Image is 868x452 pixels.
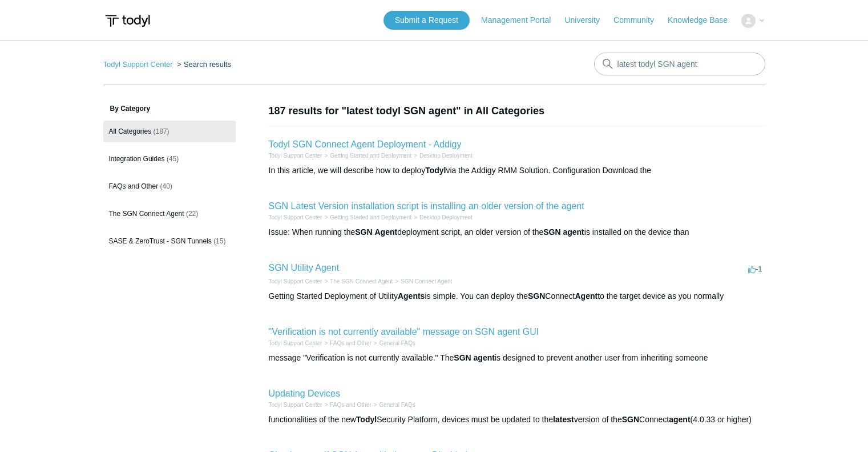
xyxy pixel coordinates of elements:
[379,402,415,408] a: General FAQs
[330,340,371,346] a: FAQs and Other
[175,60,231,69] li: Search results
[269,352,765,364] div: message "Verification is not currently available." The is designed to prevent another user from i...
[669,415,690,424] em: agent
[269,201,584,211] a: SGN Latest Version installation script is installing an older version of the agent
[269,263,340,273] a: SGN Utility Agent
[109,155,165,163] span: Integration Guides
[167,155,179,163] span: (45)
[269,389,340,398] a: Updating Devices
[269,401,322,409] li: Todyl Support Center
[109,237,212,245] span: SASE & ZeroTrust - SGN Tunnels
[481,14,562,26] a: Management Portal
[383,11,470,30] a: Submit a Request
[375,227,398,237] em: Agent
[543,227,560,237] em: SGN
[425,166,446,175] em: Todyl
[269,340,322,346] a: Todyl Support Center
[154,127,169,135] span: (187)
[419,153,473,159] a: Desktop Deployment
[213,237,225,245] span: (15)
[372,339,415,347] li: General FAQs
[269,213,322,222] li: Todyl Support Center
[103,103,236,114] h3: By Category
[594,53,765,75] input: Search
[103,10,152,31] img: Todyl Support Center Help Center home page
[103,60,175,69] li: Todyl Support Center
[269,278,322,285] a: Todyl Support Center
[103,203,236,225] a: The SGN Connect Agent (22)
[393,277,452,286] li: SGN Connect Agent
[269,339,322,347] li: Todyl Support Center
[269,139,462,149] a: Todyl SGN Connect Agent Deployment - Addigy
[398,291,425,301] em: Agents
[355,227,372,237] em: SGN
[330,402,371,408] a: FAQs and Other
[454,353,471,362] em: SGN
[419,214,473,221] a: Desktop Deployment
[322,151,411,160] li: Getting Started and Deployment
[356,415,377,424] em: Todyl
[103,175,236,197] a: FAQs and Other (40)
[330,278,393,285] a: The SGN Connect Agent
[103,121,236,142] a: All Categories (187)
[269,402,322,408] a: Todyl Support Center
[575,291,597,301] em: Agent
[411,213,473,222] li: Desktop Deployment
[379,340,415,346] a: General FAQs
[109,182,159,190] span: FAQs and Other
[330,153,411,159] a: Getting Started and Deployment
[622,415,639,424] em: SGN
[269,414,765,426] div: functionalities of the new Security Platform, devices must be updated to the version of the Conne...
[401,278,452,285] a: SGN Connect Agent
[269,327,539,337] a: "Verification is not currently available" message on SGN agent GUI
[103,148,236,170] a: Integration Guides (45)
[528,291,545,301] em: SGN
[103,60,173,69] a: Todyl Support Center
[411,151,473,160] li: Desktop Deployment
[563,227,584,237] em: agent
[322,339,371,347] li: FAQs and Other
[748,265,762,273] span: -1
[668,14,739,26] a: Knowledge Base
[269,165,765,177] div: In this article, we will describe how to deploy via the Addigy RMM Solution. Configuration Downlo...
[269,103,765,119] h1: 187 results for "latest todyl SGN agent" in All Categories
[269,277,322,286] li: Todyl Support Center
[322,401,371,409] li: FAQs and Other
[160,182,172,190] span: (40)
[269,153,322,159] a: Todyl Support Center
[109,210,184,218] span: The SGN Connect Agent
[109,127,152,135] span: All Categories
[613,14,665,26] a: Community
[322,213,411,222] li: Getting Started and Deployment
[186,210,198,218] span: (22)
[372,401,415,409] li: General FAQs
[330,214,411,221] a: Getting Started and Deployment
[553,415,574,424] em: latest
[564,14,611,26] a: University
[269,214,322,221] a: Todyl Support Center
[474,353,495,362] em: agent
[103,230,236,252] a: SASE & ZeroTrust - SGN Tunnels (15)
[269,226,765,238] div: Issue: When running the deployment script, an older version of the is installed on the device than
[269,151,322,160] li: Todyl Support Center
[322,277,393,286] li: The SGN Connect Agent
[269,290,765,302] div: Getting Started Deployment of Utility is simple. You can deploy the Connect to the target device ...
